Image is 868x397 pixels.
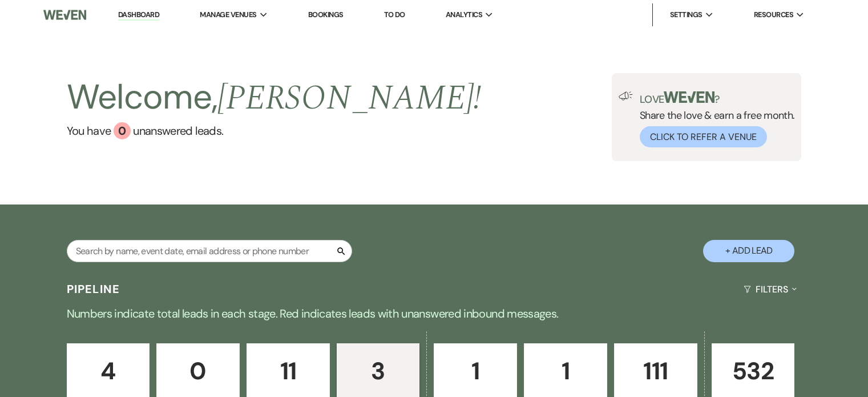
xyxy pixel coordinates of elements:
[254,352,322,390] p: 11
[754,9,793,21] span: Resources
[670,9,703,21] span: Settings
[739,274,801,304] button: Filters
[67,281,120,297] h3: Pipeline
[164,352,232,390] p: 0
[384,10,405,19] a: To Do
[200,9,256,21] span: Manage Venues
[619,91,633,101] img: loud-speaker-illustration.svg
[441,352,510,390] p: 1
[118,10,159,21] a: Dashboard
[640,126,767,147] button: Click to Refer a Venue
[703,240,794,262] button: + Add Lead
[633,91,795,147] div: Share the love & earn a free month.
[67,240,352,262] input: Search by name, event date, email address or phone number
[664,91,714,103] img: weven-logo-green.svg
[67,122,482,139] a: You have 0 unanswered leads.
[640,91,795,105] p: Love ?
[74,352,143,390] p: 4
[446,9,482,21] span: Analytics
[114,122,131,139] div: 0
[67,73,482,122] h2: Welcome,
[23,304,845,323] p: Numbers indicate total leads in each stage. Red indicates leads with unanswered inbound messages.
[344,352,413,390] p: 3
[621,352,690,390] p: 111
[43,3,86,27] img: Weven Logo
[308,10,344,19] a: Bookings
[531,352,600,390] p: 1
[719,352,788,390] p: 532
[217,72,481,125] span: [PERSON_NAME] !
